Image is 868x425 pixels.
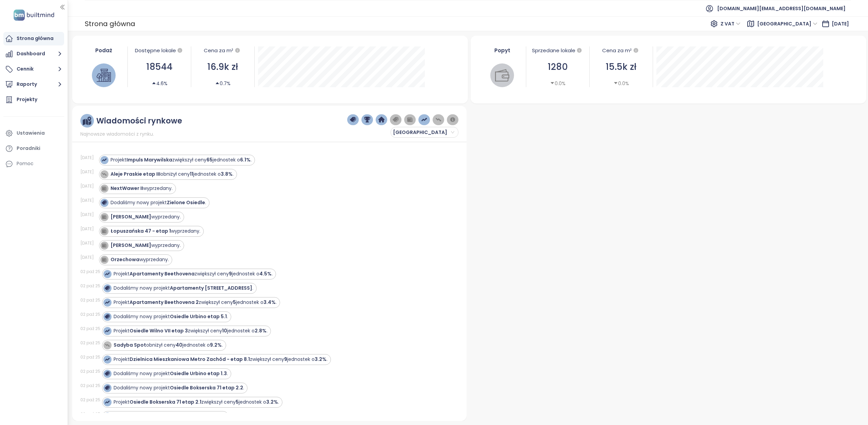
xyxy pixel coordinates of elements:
[80,197,97,204] div: [DATE]
[111,213,151,220] strong: [PERSON_NAME]
[131,46,188,55] div: Dostępne lokale
[102,243,106,248] img: icon
[111,228,200,235] div: wyprzedany.
[80,254,97,260] div: [DATE]
[170,370,227,377] strong: Osiedle Urbino etap 1.3
[111,199,206,206] div: Dodaliśmy nowy projekt .
[111,171,160,177] strong: Aleje Praskie etap III
[407,117,413,123] img: wallet-dark-grey.png
[105,343,110,347] img: icon
[105,357,110,362] img: icon
[393,127,454,137] span: Warszawa
[80,340,100,346] div: 02 paź 25
[550,81,555,85] span: caret-down
[114,399,279,406] div: Projekt zwiększył ceny jednostek o .
[111,185,173,192] div: wyprzedany.
[167,199,205,206] strong: Zielone Osiedle
[102,229,106,233] img: icon
[721,19,741,29] span: Z VAT
[85,18,135,30] div: Strona główna
[114,356,328,363] div: Projekt zwiększył ceny jednostek o .
[111,228,171,234] strong: Łopuszańska 47 - etap 1
[102,172,106,176] img: icon
[152,81,156,85] span: caret-up
[126,156,172,163] strong: Impuls Marywilska
[222,327,227,334] strong: 10
[111,171,234,178] div: obniżył ceny jednostek o .
[3,78,64,91] button: Raporty
[114,342,146,348] strong: Sadyba Spot
[80,183,97,189] div: [DATE]
[97,68,111,82] img: house
[114,384,244,391] div: Dodaliśmy nowy projekt .
[215,80,231,87] div: 0.7%
[233,299,236,306] strong: 5
[613,81,618,85] span: caret-down
[170,384,243,391] strong: Osiedle Bokserska 71 etap 2.2
[111,242,151,249] strong: [PERSON_NAME]
[717,0,846,17] span: [DOMAIN_NAME][EMAIL_ADDRESS][DOMAIN_NAME]
[530,60,586,74] div: 1280
[206,156,213,163] strong: 65
[102,214,106,219] img: icon
[102,200,106,205] img: icon
[3,127,64,140] a: Ustawienia
[114,313,228,320] div: Dodaliśmy nowy projekt .
[114,370,228,377] div: Dodaliśmy nowy projekt .
[105,286,110,290] img: icon
[130,299,199,306] strong: Apartamenty Beethovena 2
[17,159,34,168] div: Pomoc
[832,20,849,27] span: [DATE]
[259,270,272,277] strong: 4.5%
[102,157,106,162] img: icon
[111,256,169,263] div: wyprzedany.
[236,399,239,405] strong: 5
[255,327,267,334] strong: 2.8%
[80,169,97,175] div: [DATE]
[105,314,110,319] img: icon
[757,19,817,29] span: Warszawa
[111,213,181,220] div: wyprzedany.
[105,328,110,333] img: icon
[105,385,110,390] img: icon
[3,47,64,61] button: Dashboard
[114,299,277,306] div: Projekt zwiększył ceny jednostek o .
[530,46,586,55] div: Sprzedane lokale
[114,342,223,349] div: obniżył ceny jednostek o .
[102,186,106,191] img: icon
[130,356,250,363] strong: Dzielnica Mieszkaniowa Metro Zachód - etap 8.1
[80,240,97,246] div: [DATE]
[80,212,97,218] div: [DATE]
[3,62,64,76] button: Cennik
[593,46,649,55] div: Cena za m²
[221,171,233,177] strong: 3.8%
[12,8,56,22] img: logo
[3,93,64,107] a: Projekty
[130,327,188,334] strong: Osiedle Wilno VII etap 3
[80,368,100,374] div: 02 paź 25
[378,117,384,123] img: home-dark-blue.png
[80,283,100,289] div: 02 paź 25
[84,46,124,54] div: Podaż
[105,371,110,376] img: icon
[105,300,110,305] img: icon
[17,129,45,137] div: Ustawienia
[102,257,106,262] img: icon
[210,342,222,348] strong: 9.2%
[3,157,64,171] div: Pomoc
[229,270,232,277] strong: 9
[80,411,100,417] div: 02 paź 25
[495,68,509,82] img: wallet
[450,117,456,123] img: information-circle.png
[114,327,268,334] div: Projekt zwiększył ceny jednostek o .
[114,270,273,277] div: Projekt zwiększył ceny jednostek o .
[17,34,54,43] div: Strona główna
[80,326,100,332] div: 02 paź 25
[130,270,195,277] strong: Apartamenty Beethovena
[176,342,182,348] strong: 40
[80,130,154,138] span: Najnowsze wiadomości z rynku.
[131,60,188,74] div: 18544
[195,60,251,74] div: 16.9k zł
[80,226,97,232] div: [DATE]
[170,285,252,291] strong: Apartamenty [STREET_ADDRESS]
